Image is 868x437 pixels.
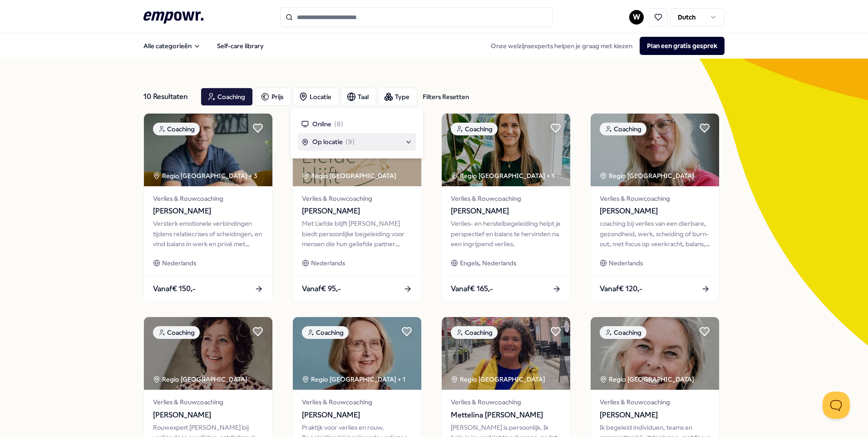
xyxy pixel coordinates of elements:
div: Coaching [451,123,498,135]
div: Regio [GEOGRAPHIC_DATA] [451,374,547,384]
div: Suggestions [298,115,416,151]
button: Locatie [293,88,339,106]
div: Regio [GEOGRAPHIC_DATA] + 1 [302,374,405,384]
div: Versterk emotionele verbindingen tijdens relatiecrises of scheidingen, en vind balans in werk en ... [153,218,263,249]
button: Type [378,88,417,106]
span: [PERSON_NAME] [153,409,263,421]
img: package image [442,317,570,390]
span: Vanaf € 150,- [153,283,196,295]
span: [PERSON_NAME] [600,205,710,217]
button: Coaching [201,88,253,106]
span: Nederlands [609,258,643,268]
a: package imageCoachingRegio [GEOGRAPHIC_DATA] + 1Verlies & Rouwcoaching[PERSON_NAME]Verlies- en he... [441,113,571,302]
img: package image [591,114,719,186]
span: Online [312,119,331,129]
div: Regio [GEOGRAPHIC_DATA] [600,374,695,384]
div: Coaching [302,326,349,339]
button: Taal [341,88,376,106]
a: package imageCoachingRegio [GEOGRAPHIC_DATA] Verlies & Rouwcoaching[PERSON_NAME]coaching bij verl... [590,113,720,302]
div: Onze welzijnsexperts helpen je graag met kiezen [483,37,725,55]
div: coaching bij verlies van een dierbare, gezondheid, werk, scheiding of burn-out, met focus op veer... [600,218,710,249]
img: package image [144,114,272,186]
iframe: Help Scout Beacon - Open [823,392,850,419]
span: Vanaf € 95,- [302,283,341,295]
a: package imageCoachingRegio [GEOGRAPHIC_DATA] + 3Verlies & Rouwcoaching[PERSON_NAME]Versterk emoti... [143,113,273,302]
div: Coaching [153,123,200,135]
span: Verlies & Rouwcoaching [451,397,561,407]
div: Coaching [600,326,646,339]
img: package image [293,317,421,390]
span: Op locatie [312,137,343,147]
span: Nederlands [162,258,196,268]
button: Prijs [255,88,291,106]
input: Search for products, categories or subcategories [280,7,552,27]
span: Vanaf € 120,- [600,283,642,295]
span: Verlies & Rouwcoaching [302,397,412,407]
span: [PERSON_NAME] [451,205,561,217]
div: Met Liefde blijft [PERSON_NAME] biedt persoonlijke begeleiding voor mensen die hun geliefde partn... [302,218,412,249]
div: Regio [GEOGRAPHIC_DATA] [302,171,398,181]
div: Verlies- en herstelbegeleiding helpt je perspectief en balans te hervinden na een ingrijpend verl... [451,218,561,249]
span: Verlies & Rouwcoaching [451,194,561,204]
span: [PERSON_NAME] [153,205,263,217]
div: Regio [GEOGRAPHIC_DATA] + 1 [451,171,554,181]
div: Coaching [600,123,646,135]
span: Engels, Nederlands [460,258,516,268]
span: ( 8 ) [334,119,343,129]
img: package image [144,317,272,390]
a: Self-care library [210,37,271,55]
div: Regio [GEOGRAPHIC_DATA] [153,374,249,384]
span: Verlies & Rouwcoaching [600,397,710,407]
span: Vanaf € 165,- [451,283,493,295]
div: Regio [GEOGRAPHIC_DATA] + 3 [153,171,257,181]
nav: Main [136,37,271,55]
span: [PERSON_NAME] [302,205,412,217]
button: Alle categorieën [136,37,208,55]
img: package image [591,317,719,390]
img: package image [442,114,570,186]
span: Verlies & Rouwcoaching [600,194,710,204]
span: Verlies & Rouwcoaching [302,194,412,204]
span: [PERSON_NAME] [600,409,710,421]
span: Mettelina [PERSON_NAME] [451,409,561,421]
span: [PERSON_NAME] [302,409,412,421]
div: Regio [GEOGRAPHIC_DATA] [600,171,695,181]
button: Plan een gratis gesprek [640,37,725,55]
a: package imageCoachingRegio [GEOGRAPHIC_DATA] Verlies & Rouwcoaching[PERSON_NAME]Met Liefde blijft... [292,113,422,302]
button: W [629,10,644,25]
div: Coaching [451,326,498,339]
span: Nederlands [311,258,345,268]
span: Verlies & Rouwcoaching [153,397,263,407]
div: 10 Resultaten [143,88,193,106]
div: Coaching [153,326,200,339]
div: Filters Resetten [423,92,469,102]
span: Verlies & Rouwcoaching [153,194,263,204]
span: ( 9 ) [345,137,355,147]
